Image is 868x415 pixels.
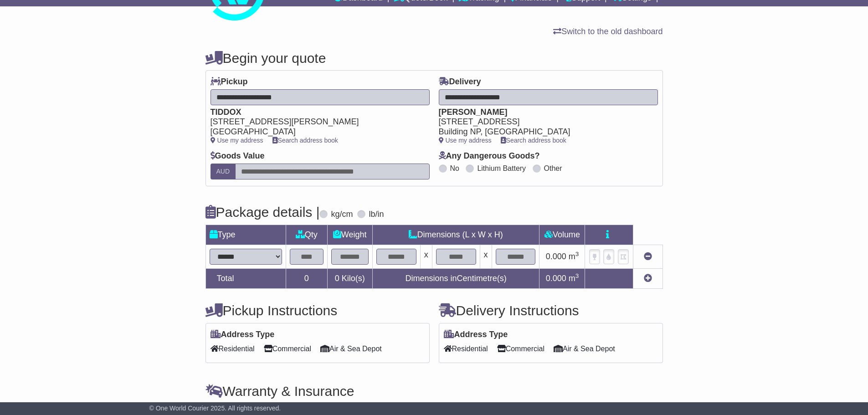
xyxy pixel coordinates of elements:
span: 0.000 [546,274,566,283]
h4: Pickup Instructions [205,303,430,318]
td: Total [205,268,286,288]
a: Use my address [211,137,263,144]
td: Qty [286,225,327,245]
label: Address Type [211,330,275,340]
label: lb/in [369,210,384,220]
span: Air & Sea Depot [320,342,382,356]
div: TIDDOX [211,108,421,118]
td: Kilo(s) [327,268,372,288]
label: Delivery [439,77,481,87]
a: Add new item [644,274,652,283]
label: Any Dangerous Goods? [439,151,540,161]
label: Goods Value [211,151,265,161]
label: Lithium Battery [477,164,526,173]
h4: Delivery Instructions [439,303,663,318]
div: [GEOGRAPHIC_DATA] [211,127,421,137]
a: Switch to the old dashboard [553,27,663,36]
div: [PERSON_NAME] [439,108,649,118]
td: x [480,245,492,268]
span: Residential [211,342,255,356]
span: Commercial [497,342,544,356]
div: [STREET_ADDRESS][PERSON_NAME] [211,117,421,127]
div: Building NP, [GEOGRAPHIC_DATA] [439,127,649,137]
span: Residential [444,342,488,356]
span: Commercial [264,342,311,356]
td: x [420,245,432,268]
label: Address Type [444,330,508,340]
td: Dimensions (L x W x H) [372,225,539,245]
td: Type [205,225,286,245]
label: Pickup [211,77,248,87]
td: Dimensions in Centimetre(s) [372,268,539,288]
span: m [569,274,579,283]
sup: 3 [575,251,579,257]
td: Volume [539,225,585,245]
a: Use my address [439,137,492,144]
sup: 3 [575,272,579,279]
td: Weight [327,225,372,245]
span: Air & Sea Depot [554,342,615,356]
h4: Warranty & Insurance [205,384,663,399]
label: kg/cm [331,210,353,220]
td: 0 [286,268,327,288]
h4: Begin your quote [205,51,663,66]
a: Search address book [501,137,566,144]
a: Search address book [272,137,338,144]
label: AUD [211,164,236,179]
div: [STREET_ADDRESS] [439,117,649,127]
span: © One World Courier 2025. All rights reserved. [149,405,281,412]
label: No [450,164,459,173]
span: 0.000 [546,252,566,261]
span: m [569,252,579,261]
h4: Package details | [205,205,320,220]
label: Other [544,164,562,173]
span: 0 [335,274,339,283]
a: Remove this item [644,252,652,261]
